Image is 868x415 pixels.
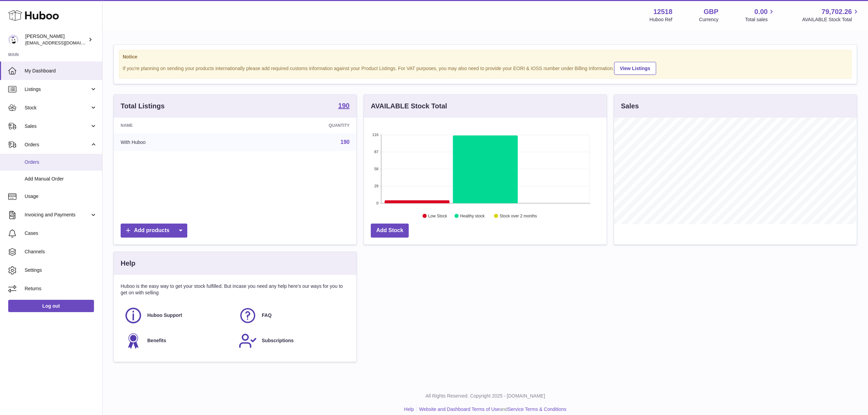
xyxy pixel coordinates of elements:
[147,337,166,344] span: Benefits
[121,259,135,268] h3: Help
[25,159,97,165] span: Orders
[653,7,673,16] strong: 12518
[25,105,90,111] span: Stock
[25,212,90,218] span: Invoicing and Payments
[376,201,378,205] text: 0
[25,68,97,74] span: My Dashboard
[114,133,242,151] td: With Huboo
[822,7,852,16] span: 79,702.26
[419,406,500,412] a: Website and Dashboard Terms of Use
[374,167,378,171] text: 58
[338,102,350,110] a: 190
[802,16,860,23] span: AVAILABLE Stock Total
[699,16,719,23] div: Currency
[124,306,232,325] a: Huboo Support
[25,40,100,45] span: [EMAIL_ADDRESS][DOMAIN_NAME]
[340,139,350,145] a: 190
[121,102,165,111] h3: Total Listings
[114,118,242,133] th: Name
[25,86,90,93] span: Listings
[374,184,378,188] text: 29
[372,133,378,137] text: 116
[650,16,673,23] div: Huboo Ref
[508,406,567,412] a: Service Terms & Conditions
[25,193,97,200] span: Usage
[500,214,537,218] text: Stock over 2 months
[262,337,294,344] span: Subscriptions
[108,393,863,399] p: All Rights Reserved. Copyright 2025 - [DOMAIN_NAME]
[8,300,94,312] a: Log out
[147,312,182,319] span: Huboo Support
[25,33,87,46] div: [PERSON_NAME]
[428,214,447,218] text: Low Stock
[25,123,90,130] span: Sales
[704,7,718,16] strong: GBP
[745,7,775,23] a: 0.00 Total sales
[417,406,566,413] li: and
[621,102,639,111] h3: Sales
[745,16,775,23] span: Total sales
[371,102,447,111] h3: AVAILABLE Stock Total
[25,249,97,255] span: Channels
[239,332,346,350] a: Subscriptions
[25,142,90,148] span: Orders
[802,7,860,23] a: 79,702.26 AVAILABLE Stock Total
[755,7,768,16] span: 0.00
[614,62,656,75] a: View Listings
[404,406,414,412] a: Help
[8,35,18,45] img: internalAdmin-12518@internal.huboo.com
[123,54,848,60] strong: Notice
[374,150,378,154] text: 87
[262,312,272,319] span: FAQ
[371,224,409,238] a: Add Stock
[460,214,485,218] text: Healthy stock
[121,224,187,238] a: Add products
[25,230,97,237] span: Cases
[239,306,346,325] a: FAQ
[25,267,97,273] span: Settings
[25,285,97,292] span: Returns
[121,283,350,296] p: Huboo is the easy way to get your stock fulfilled. But incase you need any help here's our ways f...
[25,176,97,182] span: Add Manual Order
[242,118,356,133] th: Quantity
[124,332,232,350] a: Benefits
[123,61,848,75] div: If you're planning on sending your products internationally please add required customs informati...
[338,102,350,109] strong: 190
